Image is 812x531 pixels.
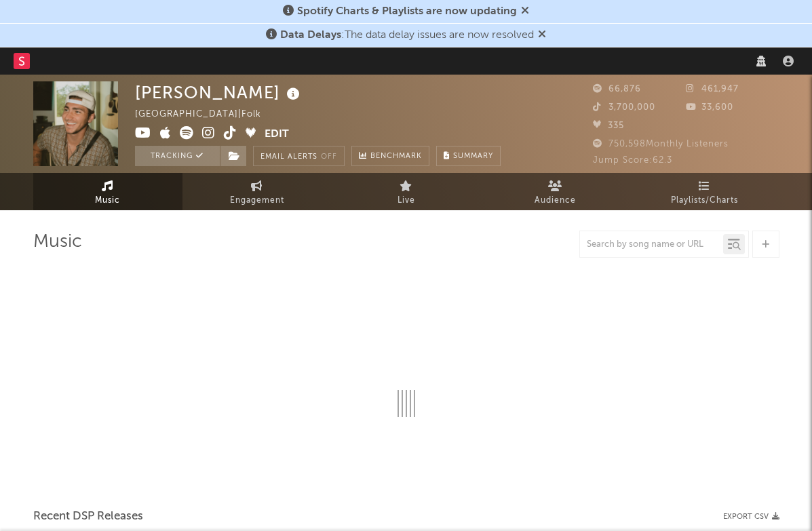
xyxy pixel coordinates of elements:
span: : The data delay issues are now resolved [280,30,534,41]
span: Recent DSP Releases [33,509,143,525]
span: 3,700,000 [593,103,655,112]
span: Summary [453,153,493,160]
span: Data Delays [280,30,341,41]
span: Jump Score: 62.3 [593,156,672,165]
a: Audience [481,173,630,210]
span: 750,598 Monthly Listeners [593,140,729,149]
div: [PERSON_NAME] [135,81,303,104]
a: Engagement [182,173,332,210]
button: Export CSV [723,513,779,521]
button: Edit [265,126,289,143]
span: Dismiss [538,30,546,41]
span: 335 [593,121,624,130]
span: 66,876 [593,85,641,94]
span: Music [95,193,120,209]
span: Spotify Charts & Playlists are now updating [297,6,517,17]
button: Tracking [135,146,220,166]
a: Live [332,173,481,210]
span: Benchmark [370,149,422,165]
em: Off [321,153,337,161]
span: Playlists/Charts [671,193,738,209]
a: Playlists/Charts [630,173,779,210]
div: [GEOGRAPHIC_DATA] | Folk [135,106,277,123]
a: Music [33,173,182,210]
span: Dismiss [521,6,529,17]
span: Audience [535,193,576,209]
span: 33,600 [686,103,733,112]
span: Engagement [230,193,284,209]
a: Benchmark [351,146,429,166]
input: Search by song name or URL [580,239,723,250]
span: Live [398,193,415,209]
button: Email AlertsOff [253,146,345,166]
button: Summary [436,146,501,166]
span: 461,947 [686,85,739,94]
